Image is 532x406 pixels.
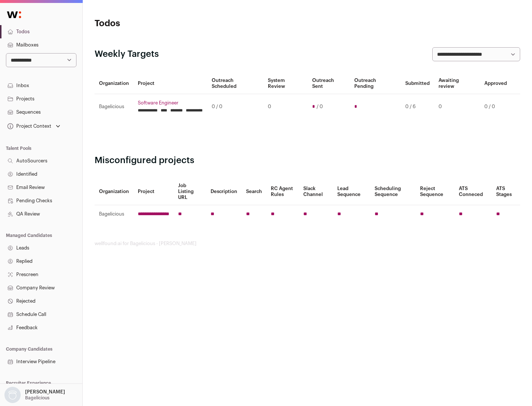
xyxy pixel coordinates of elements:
[401,94,434,120] td: 0 / 6
[350,73,400,94] th: Outreach Pending
[174,178,206,205] th: Job Listing URL
[95,18,236,30] h1: Todos
[25,395,50,401] p: Bagelicious
[401,73,434,94] th: Submitted
[4,387,21,403] img: nopic.png
[206,178,242,205] th: Description
[299,178,333,205] th: Slack Channel
[3,387,66,403] button: Open dropdown
[434,73,480,94] th: Awaiting review
[492,178,520,205] th: ATS Stages
[333,178,370,205] th: Lead Sequence
[6,123,51,129] div: Project Context
[95,48,159,60] h2: Weekly Targets
[138,100,203,106] a: Software Engineer
[266,178,299,205] th: RC Agent Rules
[480,73,511,94] th: Approved
[6,121,62,131] button: Open dropdown
[454,178,491,205] th: ATS Conneced
[207,73,263,94] th: Outreach Scheduled
[434,94,480,120] td: 0
[95,73,133,94] th: Organization
[263,73,307,94] th: System Review
[25,389,65,395] p: [PERSON_NAME]
[133,73,207,94] th: Project
[3,7,25,22] img: Wellfound
[263,94,307,120] td: 0
[242,178,266,205] th: Search
[95,155,520,166] h2: Misconfigured projects
[207,94,263,120] td: 0 / 0
[133,178,174,205] th: Project
[95,205,133,223] td: Bagelicious
[308,73,350,94] th: Outreach Sent
[95,178,133,205] th: Organization
[95,94,133,120] td: Bagelicious
[317,104,323,110] span: / 0
[370,178,416,205] th: Scheduling Sequence
[480,94,511,120] td: 0 / 0
[95,241,520,247] footer: wellfound:ai for Bagelicious - [PERSON_NAME]
[416,178,455,205] th: Reject Sequence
